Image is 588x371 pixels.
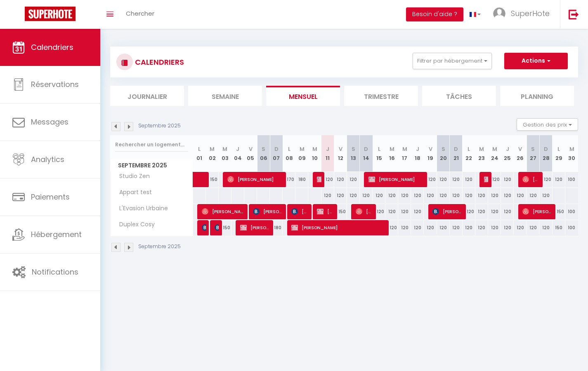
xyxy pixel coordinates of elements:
div: 120 [450,220,463,235]
span: [PERSON_NAME] [484,171,488,187]
div: 120 [450,188,463,203]
th: 16 [385,135,398,172]
button: Filtrer par hébergement [413,53,492,69]
li: Planning [500,86,574,106]
div: 120 [321,188,334,203]
abbr: L [378,145,380,153]
div: 170 [283,172,295,187]
div: 100 [565,172,578,187]
div: 120 [385,220,398,235]
div: 120 [463,220,475,235]
span: Calendriers [31,42,73,52]
span: Paiements [31,192,70,202]
abbr: L [557,145,560,153]
span: [PERSON_NAME] [317,204,334,219]
th: 08 [283,135,295,172]
th: 12 [334,135,347,172]
span: [PERSON_NAME] [368,171,424,187]
span: Hébergement [31,229,82,240]
abbr: D [454,145,458,153]
div: 120 [373,204,385,219]
div: 120 [553,172,565,187]
span: [PERSON_NAME] [240,220,270,235]
span: Réservations [31,79,79,89]
th: 18 [411,135,424,172]
span: [PERSON_NAME] [253,204,283,219]
div: 150 [334,204,347,219]
th: 02 [206,135,219,172]
abbr: S [531,145,535,153]
span: Septembre 2025 [111,160,193,171]
abbr: S [352,145,355,153]
div: 120 [411,204,424,219]
div: 120 [437,172,450,187]
div: 120 [475,220,488,235]
span: Notifications [32,267,78,277]
div: 120 [437,188,450,203]
abbr: V [518,145,522,153]
span: Appart test [112,188,154,197]
abbr: J [416,145,419,153]
abbr: M [569,145,574,153]
abbr: J [506,145,509,153]
div: 120 [514,188,527,203]
abbr: M [222,145,227,153]
img: ... [493,7,505,20]
span: L'Evasion Urbaine [112,204,170,213]
div: 120 [475,204,488,219]
div: 120 [411,188,424,203]
abbr: D [274,145,279,153]
abbr: L [468,145,470,153]
span: SuperHote [511,8,550,19]
div: 180 [270,220,283,235]
th: 24 [488,135,501,172]
span: [PERSON_NAME] [317,171,321,187]
li: Mensuel [266,86,340,106]
th: 21 [450,135,463,172]
abbr: M [312,145,317,153]
th: 09 [295,135,308,172]
div: 120 [437,220,450,235]
li: Tâches [422,86,496,106]
th: 25 [501,135,514,172]
div: 120 [347,172,360,187]
th: 17 [398,135,411,172]
li: Semaine [188,86,262,106]
abbr: J [236,145,239,153]
div: 120 [488,204,501,219]
span: [PERSON_NAME] [291,220,385,235]
button: Ouvrir le widget de chat LiveChat [7,3,31,28]
th: 28 [539,135,552,172]
div: 100 [565,220,578,235]
abbr: L [288,145,290,153]
th: 05 [244,135,257,172]
th: 10 [308,135,321,172]
div: 120 [488,172,501,187]
abbr: L [198,145,201,153]
div: 120 [321,172,334,187]
th: 26 [514,135,527,172]
th: 30 [565,135,578,172]
div: 120 [424,220,437,235]
th: 06 [257,135,270,172]
div: 120 [334,188,347,203]
button: Besoin d'aide ? [406,7,463,21]
th: 14 [360,135,373,172]
span: Duplex Cosy [112,220,157,229]
span: [PERSON_NAME] [291,204,308,219]
div: 120 [424,188,437,203]
span: Studio Zen [112,172,152,181]
div: 120 [385,188,398,203]
abbr: M [402,145,407,153]
div: 150 [553,204,565,219]
span: [PERSON_NAME] [432,204,462,219]
abbr: M [492,145,497,153]
span: [PERSON_NAME] [356,204,373,219]
span: [PERSON_NAME] [227,171,283,187]
div: 120 [527,220,539,235]
div: 150 [553,220,565,235]
abbr: V [249,145,253,153]
div: 120 [539,220,552,235]
th: 01 [193,135,206,172]
th: 11 [321,135,334,172]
